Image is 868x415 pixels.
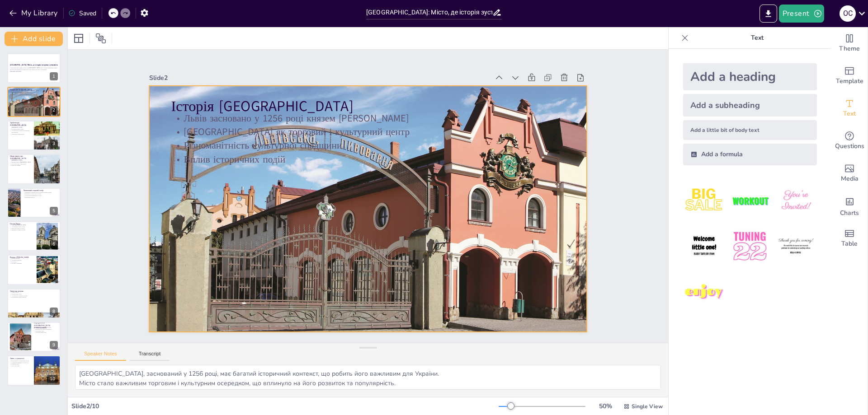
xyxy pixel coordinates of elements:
button: Speaker Notes [75,351,126,361]
span: Media [841,174,859,184]
div: 5 [50,207,58,215]
p: У цій презентації я вам розкажу про [GEOGRAPHIC_DATA], його багатий історичний спадок, архітектур... [10,67,58,70]
p: Популярність серед туристів [10,297,58,298]
p: Львів засновано у 1256 році князем [PERSON_NAME] [179,91,573,146]
p: Архітектура вулиці [10,260,34,261]
div: 10 [7,355,61,385]
div: 3 [50,140,58,148]
p: Львівська ратуша [10,289,58,292]
div: Change the overall theme [831,27,868,60]
div: 5 [7,188,61,218]
span: Template [836,76,863,86]
img: 2.jpeg [729,180,771,222]
div: Add ready made slides [831,60,868,92]
div: Slide 2 / 10 [71,402,499,410]
p: Львів у сучасності [10,357,31,359]
p: Культурні події та фестивалі [10,163,31,165]
p: Львів засновано у 1256 році князем [PERSON_NAME] [10,90,58,92]
p: Вулиця [PERSON_NAME] [10,256,34,259]
div: Add text boxes [831,92,868,125]
button: Export to PowerPoint [759,5,777,23]
p: Культурний та туристичний центр [10,360,31,362]
p: Площа Ринок [10,223,34,225]
span: Questions [835,141,864,151]
p: Культурні події на площі [10,228,34,229]
div: 4 [50,173,58,182]
span: Charts [840,208,859,218]
p: [GEOGRAPHIC_DATA] як торговий і культурний центр [10,92,58,93]
img: 5.jpeg [729,225,771,267]
img: 7.jpeg [683,271,725,313]
div: Get real-time input from your audience [831,125,868,157]
button: Add slide [5,32,63,46]
strong: [GEOGRAPHIC_DATA]: Місто, де історія зустрічає сучасність [10,64,58,66]
p: Архітектурна спадщина ратуші [10,295,58,297]
p: Внесення до списку ЮНЕСКО [34,329,58,331]
p: Затишні кав’ярні [10,258,34,260]
p: Архітектурна різноманітність [GEOGRAPHIC_DATA] [10,125,31,128]
p: Різноманітність культурної спадщини [10,93,58,95]
div: 8 [50,308,58,316]
img: 1.jpeg [683,180,725,222]
div: 1 [50,72,58,80]
p: Традиційні страви та музеї [10,229,34,231]
p: Вплив історичних подій [10,95,58,97]
p: Історія та спадщина [10,263,34,265]
p: Розвиток міста [10,363,31,365]
p: Поєднання традицій і сучасності [10,362,31,364]
div: 9 [50,341,58,349]
div: 6 [7,221,61,251]
p: Релігійний центр [34,330,58,332]
p: Шедевр барокової архітектури [34,327,58,329]
div: 9 [7,322,61,352]
p: Історія [GEOGRAPHIC_DATA] [180,76,575,138]
p: Архітектурна краса площі [10,226,34,228]
button: О С [840,5,856,23]
p: Важливість театру для культури [23,193,58,195]
p: Історія [GEOGRAPHIC_DATA] [10,88,58,91]
p: Символ міста [10,292,58,294]
input: Insert title [366,6,492,19]
p: Вплив історичних подій [175,132,568,187]
div: Add a little bit of body text [683,120,817,140]
div: 50 % [594,402,616,410]
div: Layout [71,31,86,46]
p: Кафедральний [GEOGRAPHIC_DATA][PERSON_NAME] [34,322,58,329]
p: Generated with [URL] [10,70,58,72]
span: Position [95,33,106,44]
span: Single View [632,403,663,410]
div: 7 [50,274,58,282]
p: Архітектура [GEOGRAPHIC_DATA] [10,121,31,126]
img: 4.jpeg [683,225,725,267]
div: 6 [50,240,58,248]
div: 2 [50,106,58,114]
p: Цікаві факти про [GEOGRAPHIC_DATA] [10,155,31,160]
p: Кавова культура [GEOGRAPHIC_DATA] [10,162,31,163]
button: Present [779,5,824,23]
p: Місце для митців [10,165,31,167]
p: Унікальність архітектури [10,133,31,135]
div: 4 [7,154,61,184]
p: Культурні події [10,365,31,367]
p: Львівський оперний театр [23,189,58,191]
img: 3.jpeg [775,180,817,222]
div: 1 [7,53,61,83]
p: Чудовий вид з вежі [10,293,58,295]
div: Slide 2 [162,51,502,95]
p: Дух міста [10,261,34,263]
p: Розкішний інтер'єр [23,196,58,198]
p: Різноманітність культурної спадщини [177,118,570,173]
p: Архітектурний стиль [34,332,58,334]
div: Add a heading [683,63,817,90]
textarea: [GEOGRAPHIC_DATA], заснований у 1256 році, має багатий історичний контекст, що робить його важлив... [75,365,661,390]
span: Text [843,109,856,119]
p: [GEOGRAPHIC_DATA] як торговий і культурний центр [178,105,571,159]
p: Серце [GEOGRAPHIC_DATA] [10,224,34,226]
div: Saved [68,9,96,18]
div: 8 [7,289,61,318]
p: Text [692,27,822,49]
div: 2 [7,87,61,117]
div: Add a formula [683,144,817,165]
button: Transcript [130,351,170,361]
div: Add images, graphics, shapes or video [831,157,868,190]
